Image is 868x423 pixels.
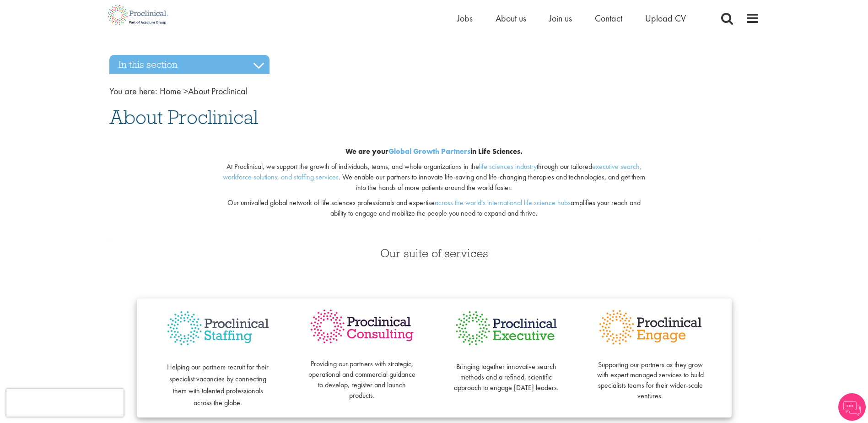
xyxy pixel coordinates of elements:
h3: Our suite of services [109,247,759,259]
a: Global Growth Partners [388,146,470,156]
span: You are here: [109,85,157,97]
b: We are your in Life Sciences. [345,146,523,156]
a: Upload CV [645,12,686,24]
a: Jobs [457,12,473,24]
a: across the world's international life science hubs [435,198,571,207]
p: Providing our partners with strategic, operational and commercial guidance to develop, register a... [308,349,416,401]
a: life sciences industry [479,162,537,171]
img: Proclinical Executive [453,308,560,349]
p: Bringing together innovative search methods and a refined, scientific approach to engage [DATE] l... [453,351,560,393]
span: About Proclinical [109,105,258,130]
a: breadcrumb link to Home [160,85,181,97]
img: Chatbot [838,393,866,421]
p: Our unrivalled global network of life sciences professionals and expertise amplifies your reach a... [220,198,648,219]
img: Proclinical Consulting [308,308,416,346]
a: Join us [549,12,572,24]
img: Proclinical Staffing [164,308,272,349]
iframe: reCAPTCHA [6,389,124,417]
a: About us [496,12,526,24]
span: About Proclinical [160,85,248,97]
span: > [183,85,188,97]
span: Helping our partners recruit for their specialist vacancies by connecting them with talented prof... [167,362,269,407]
img: Proclinical Engage [597,308,704,347]
a: Contact [595,12,622,24]
p: Supporting our partners as they grow with expert managed services to build specialists teams for ... [597,349,704,401]
p: At Proclinical, we support the growth of individuals, teams, and whole organizations in the throu... [220,162,648,193]
h3: In this section [109,55,270,74]
a: executive search, workforce solutions, and staffing services [223,162,642,182]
